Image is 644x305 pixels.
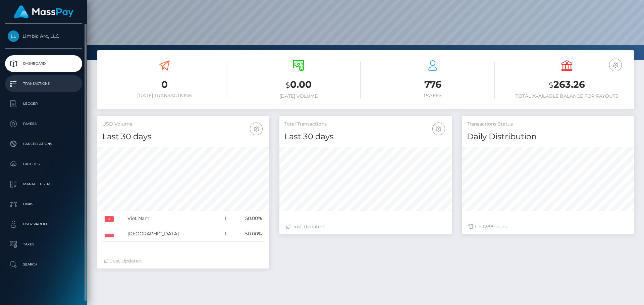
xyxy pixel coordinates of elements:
a: Transactions [5,75,82,92]
p: Manage Users [8,179,79,189]
span: 288 [485,224,493,230]
h5: Transactions Status [467,121,629,128]
img: MassPay Logo [14,5,73,18]
a: Ledger [5,95,82,112]
a: Cancellations [5,136,82,152]
img: VN.png [105,216,114,222]
h6: [DATE] Transactions [102,93,226,98]
h4: Last 30 days [284,131,446,143]
small: $ [549,80,553,90]
small: $ [285,80,290,90]
h5: Total Transactions [284,121,446,128]
div: Just Updated [286,223,445,230]
a: Search [5,256,82,273]
div: Just Updated [104,257,263,264]
p: Search [8,259,79,270]
span: Limbic Arc, LLC [5,33,82,39]
p: Cancellations [8,139,79,149]
p: Links [8,199,79,209]
td: 1 [218,211,229,226]
h6: [DATE] Volume [236,93,361,99]
p: Payees [8,119,79,129]
p: Taxes [8,239,79,249]
td: 50.00% [229,211,264,226]
td: Viet Nam [125,211,218,226]
td: 1 [218,226,229,242]
div: Last hours [469,223,627,230]
p: Batches [8,159,79,169]
a: Manage Users [5,176,82,193]
a: Dashboard [5,55,82,72]
h5: USD Volume [102,121,264,128]
h3: 0 [102,78,226,91]
p: Dashboard [8,59,79,69]
img: Limbic Arc, LLC [8,30,19,42]
td: 50.00% [229,226,264,242]
a: User Profile [5,216,82,233]
h3: 0.00 [236,78,361,92]
h4: Daily Distribution [467,131,629,143]
h6: Total Available Balance for Payouts [505,93,629,99]
h3: 263.26 [505,78,629,92]
img: PL.png [105,231,114,237]
a: Taxes [5,236,82,253]
h3: 776 [371,78,495,91]
a: Payees [5,116,82,132]
a: Batches [5,156,82,172]
p: User Profile [8,219,79,229]
p: Transactions [8,79,79,89]
a: Links [5,196,82,213]
p: Ledger [8,99,79,109]
h4: Last 30 days [102,131,264,143]
td: [GEOGRAPHIC_DATA] [125,226,218,242]
h6: Payees [371,93,495,98]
